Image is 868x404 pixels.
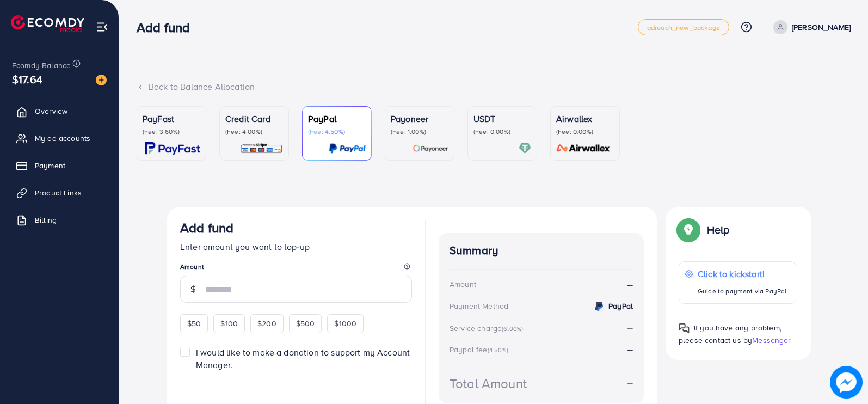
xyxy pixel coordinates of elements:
div: Back to Balance Allocation [137,81,851,93]
p: Payoneer [391,112,448,125]
p: Guide to payment via PayPal [698,285,786,298]
p: PayFast [143,112,200,125]
p: (Fee: 4.00%) [225,127,283,136]
p: Enter amount you want to top-up [180,240,412,253]
p: Click to kickstart! [698,267,786,280]
a: Product Links [8,182,110,204]
h4: Summary [450,244,633,258]
a: Payment [8,155,110,176]
span: $17.64 [12,71,42,87]
div: Service charge [450,323,526,334]
a: [PERSON_NAME] [769,20,851,34]
span: $50 [187,318,201,329]
a: Overview [8,100,110,122]
span: Billing [35,215,57,225]
p: (Fee: 1.00%) [391,127,448,136]
a: Billing [8,209,110,231]
strong: -- [627,377,633,389]
p: (Fee: 0.00%) [556,127,614,136]
h3: Add fund [180,220,233,236]
span: My ad accounts [35,133,90,144]
span: Payment [35,160,65,171]
img: card [240,142,283,155]
p: (Fee: 0.00%) [473,127,531,136]
small: (6.00%) [502,325,523,333]
p: Credit Card [225,112,283,125]
span: $200 [257,318,276,329]
strong: -- [627,278,633,291]
img: Popup guide [679,220,698,240]
p: [PERSON_NAME] [792,21,851,34]
img: card [145,142,200,155]
span: Ecomdy Balance [12,60,71,71]
img: credit [593,300,606,313]
legend: Amount [180,262,412,276]
img: card [413,142,448,155]
span: $1000 [334,318,356,329]
p: USDT [473,112,531,125]
p: (Fee: 3.60%) [143,127,200,136]
a: My ad accounts [8,127,110,149]
p: Help [707,223,730,236]
strong: -- [627,322,633,334]
div: Total Amount [450,374,527,393]
small: (4.50%) [488,346,508,354]
img: Popup guide [679,323,690,334]
img: image [830,366,862,398]
a: adreach_new_package [638,19,729,35]
p: (Fee: 4.50%) [308,127,366,136]
div: Amount [450,279,476,290]
span: I would like to make a donation to support my Account Manager. [196,346,410,371]
span: $500 [296,318,315,329]
strong: PayPal [608,301,633,311]
img: card [519,142,531,155]
span: Messenger [752,335,791,346]
strong: -- [627,343,633,355]
span: If you have any problem, please contact us by [679,322,781,346]
span: Product Links [35,187,82,198]
div: Paypal fee [450,344,512,355]
h3: Add fund [137,20,199,35]
img: menu [96,21,108,33]
img: card [329,142,366,155]
p: PayPal [308,112,366,125]
span: Overview [35,106,67,117]
span: adreach_new_package [647,24,720,31]
span: $100 [220,318,238,329]
img: logo [11,15,84,32]
p: Airwallex [556,112,614,125]
img: image [96,75,107,85]
div: Payment Method [450,301,508,311]
img: card [553,142,614,155]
